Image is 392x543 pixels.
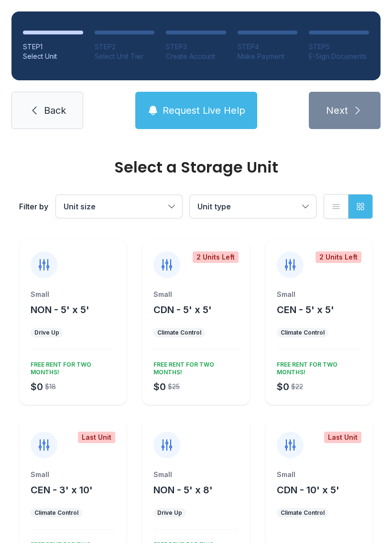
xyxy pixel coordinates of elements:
[95,52,155,61] div: Select Unit Tier
[166,52,226,61] div: Create Account
[31,470,115,479] div: Small
[309,52,369,61] div: E-Sign Documents
[277,303,334,316] button: CEN - 5' x 5'
[316,251,361,263] div: 2 Units Left
[19,160,373,175] div: Select a Storage Unit
[309,42,369,52] div: STEP 5
[168,382,180,391] div: $25
[153,303,212,316] button: CDN - 5' x 5'
[281,329,325,337] div: Climate Control
[153,304,212,315] span: CDN - 5' x 5'
[277,304,334,315] span: CEN - 5' x 5'
[153,483,213,497] button: NON - 5' x 8'
[78,432,115,443] div: Last Unit
[153,484,213,496] span: NON - 5' x 8'
[150,357,238,376] div: FREE RENT FOR TWO MONTHS!
[277,290,361,299] div: Small
[153,470,238,479] div: Small
[153,290,238,299] div: Small
[163,104,245,117] span: Request Live Help
[291,382,303,391] div: $22
[45,382,56,391] div: $18
[324,432,361,443] div: Last Unit
[281,509,325,517] div: Climate Control
[157,329,201,337] div: Climate Control
[31,484,93,496] span: CEN - 3' x 10'
[19,201,48,212] div: Filter by
[277,484,339,496] span: CDN - 10' x 5'
[95,42,155,52] div: STEP 2
[238,42,298,52] div: STEP 4
[56,195,182,218] button: Unit size
[190,195,316,218] button: Unit type
[31,303,89,316] button: NON - 5' x 5'
[23,52,83,61] div: Select Unit
[277,470,361,479] div: Small
[34,329,59,337] div: Drive Up
[31,290,115,299] div: Small
[23,42,83,52] div: STEP 1
[157,509,182,517] div: Drive Up
[34,509,78,517] div: Climate Control
[44,104,66,117] span: Back
[238,52,298,61] div: Make Payment
[31,380,43,393] div: $0
[31,483,93,497] button: CEN - 3' x 10'
[273,357,361,376] div: FREE RENT FOR TWO MONTHS!
[64,202,96,211] span: Unit size
[326,104,348,117] span: Next
[31,304,89,315] span: NON - 5' x 5'
[277,380,289,393] div: $0
[277,483,339,497] button: CDN - 10' x 5'
[27,357,115,376] div: FREE RENT FOR TWO MONTHS!
[193,251,239,263] div: 2 Units Left
[153,380,166,393] div: $0
[197,202,231,211] span: Unit type
[166,42,226,52] div: STEP 3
